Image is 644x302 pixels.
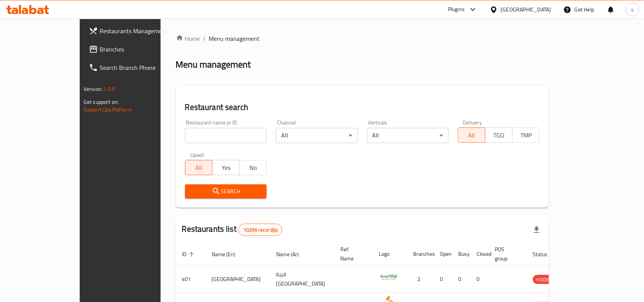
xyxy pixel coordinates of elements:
td: 0 [434,266,452,293]
span: Menu management [209,34,260,43]
button: Yes [212,160,240,175]
th: Logo [373,242,407,266]
th: Closed [471,242,489,266]
a: Search Branch Phone [83,58,187,77]
span: Restaurants Management [100,26,181,36]
td: 0 [471,266,489,293]
a: Branches [83,40,187,58]
span: Version: [84,84,102,94]
th: Open [434,242,452,266]
label: Upsell [190,152,204,158]
h2: Restaurant search [185,102,540,113]
td: [GEOGRAPHIC_DATA] [206,266,270,293]
div: All [276,128,358,143]
li: / [203,34,206,43]
button: All [458,128,485,143]
span: All [461,130,482,141]
span: Name (En) [212,250,245,259]
span: 1.0.0 [103,84,115,94]
span: ID [182,250,196,259]
div: Export file [528,221,546,239]
a: Restaurants Management [83,22,187,40]
div: All [367,128,449,143]
span: Status [533,250,558,259]
span: POS group [495,245,518,263]
img: Spicy Village [379,268,398,287]
div: [GEOGRAPHIC_DATA] [501,5,551,14]
button: TGO [485,128,513,143]
td: 401 [176,266,206,293]
span: Branches [100,45,181,54]
td: 0 [452,266,471,293]
h2: Restaurants list [182,223,283,236]
span: TMP [516,130,537,141]
button: TMP [512,128,540,143]
a: Support.OpsPlatform [84,105,132,115]
button: No [239,160,267,175]
td: قرية [GEOGRAPHIC_DATA] [270,266,335,293]
div: Plugins [448,5,465,14]
span: All [188,162,209,173]
span: Name (Ar) [276,250,309,259]
span: Search [191,187,261,196]
div: Total records count [238,224,282,236]
span: s [631,5,634,14]
td: 2 [407,266,434,293]
span: Ref. Name [341,245,364,263]
a: Home [176,34,200,43]
input: Search for restaurant name or ID.. [185,128,267,143]
th: Branches [407,242,434,266]
span: Search Branch Phone [100,63,181,72]
button: Search [185,184,267,199]
label: Delivery [463,120,482,125]
nav: breadcrumb [176,34,549,43]
span: No [243,162,264,173]
button: All [185,160,213,175]
span: TGO [489,130,510,141]
span: Yes [216,162,237,173]
span: Get support on: [84,97,119,107]
span: 10296 record(s) [239,226,282,234]
span: HIDDEN [533,275,556,284]
th: Busy [452,242,471,266]
h2: Menu management [176,58,251,71]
